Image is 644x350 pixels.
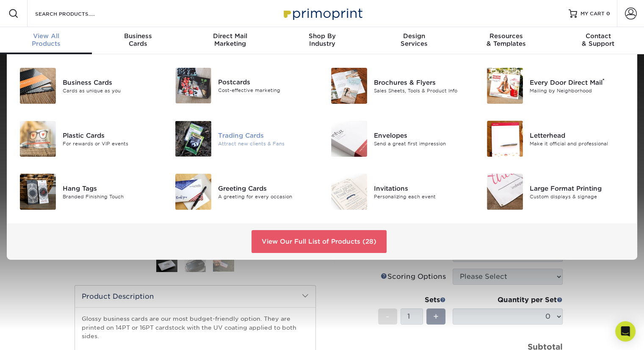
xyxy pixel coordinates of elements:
img: Letterhead [487,121,523,157]
div: Services [368,32,460,47]
a: Resources& Templates [460,27,552,54]
div: Cards [92,32,184,47]
div: & Templates [460,32,552,47]
a: Greeting Cards Greeting Cards A greeting for every occasion [173,170,316,213]
div: Envelopes [374,131,471,140]
a: Business Cards Business Cards Cards as unique as you [17,64,160,107]
div: Postcards [218,78,315,87]
img: Large Format Printing [487,174,523,210]
span: Direct Mail [184,32,276,40]
a: View Our Full List of Products (28) [252,230,387,253]
img: Invitations [331,174,367,210]
div: Sales Sheets, Tools & Product Info [374,87,471,94]
div: Open Intercom Messenger [615,321,636,342]
div: Send a great first impression [374,140,471,147]
img: Primoprint [280,4,365,22]
div: Attract new clients & Fans [218,140,315,147]
div: Plastic Cards [63,131,160,140]
div: Make it official and professional [530,140,627,147]
a: Postcards Postcards Cost-effective marketing [173,64,316,107]
span: Design [368,32,460,40]
a: DesignServices [368,27,460,54]
img: Every Door Direct Mail [487,68,523,104]
a: Plastic Cards Plastic Cards For rewards or VIP events [17,117,160,160]
div: Mailing by Neighborhood [530,87,627,94]
div: Brochures & Flyers [374,78,471,87]
div: & Support [552,32,644,47]
img: Hang Tags [20,174,56,210]
a: Hang Tags Hang Tags Branded Finishing Touch [17,170,160,213]
div: A greeting for every occasion [218,193,315,200]
div: Branded Finishing Touch [63,193,160,200]
span: Resources [460,32,552,40]
div: Industry [276,32,368,47]
img: Brochures & Flyers [331,68,367,104]
div: Hang Tags [63,183,160,193]
a: Shop ByIndustry [276,27,368,54]
a: Large Format Printing Large Format Printing Custom displays & signage [484,170,627,213]
div: Every Door Direct Mail [530,78,627,87]
span: Contact [552,32,644,40]
div: Custom displays & signage [530,193,627,200]
div: Personalizing each event [374,193,471,200]
img: Business Cards [20,68,56,104]
div: Marketing [184,32,276,47]
div: Cards as unique as you [63,87,160,94]
a: Brochures & Flyers Brochures & Flyers Sales Sheets, Tools & Product Info [329,64,472,107]
span: Shop By [276,32,368,40]
img: Postcards [175,68,211,103]
div: Invitations [374,183,471,193]
a: Contact& Support [552,27,644,54]
img: Envelopes [331,121,367,157]
div: Cost-effective marketing [218,87,315,94]
div: Business Cards [63,78,160,87]
span: MY CART [580,10,605,17]
input: SEARCH PRODUCTS..... [34,8,117,19]
div: Letterhead [530,131,627,140]
a: Every Door Direct Mail Every Door Direct Mail® Mailing by Neighborhood [484,64,627,107]
a: BusinessCards [92,27,184,54]
div: Trading Cards [218,131,315,140]
div: Large Format Printing [530,183,627,193]
a: Envelopes Envelopes Send a great first impression [329,117,472,160]
img: Trading Cards [175,121,211,157]
img: Plastic Cards [20,121,56,157]
a: Letterhead Letterhead Make it official and professional [484,117,627,160]
span: Business [92,32,184,40]
a: Direct MailMarketing [184,27,276,54]
div: For rewards or VIP events [63,140,160,147]
a: Trading Cards Trading Cards Attract new clients & Fans [173,117,316,160]
div: Greeting Cards [218,183,315,193]
a: Invitations Invitations Personalizing each event [329,170,472,213]
img: Greeting Cards [175,174,211,210]
sup: ® [603,78,605,83]
span: 0 [606,11,610,17]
